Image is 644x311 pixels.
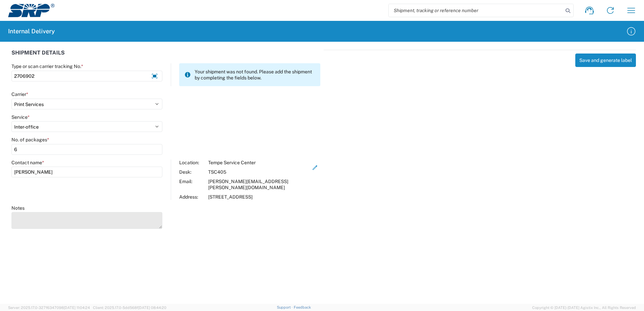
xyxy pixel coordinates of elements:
[195,69,315,81] span: Your shipment was not found. Please add the shipment by completing the fields below.
[208,160,310,166] div: Tempe Service Center
[208,194,310,200] div: [STREET_ADDRESS]
[575,54,636,67] button: Save and generate label
[208,178,310,191] div: [PERSON_NAME][EMAIL_ADDRESS][PERSON_NAME][DOMAIN_NAME]
[277,305,294,309] a: Support
[8,306,90,310] span: Server: 2025.17.0-327f6347098
[11,114,30,120] label: Service
[11,137,49,143] label: No. of packages
[179,160,205,166] div: Location:
[208,169,310,175] div: TSC405
[11,205,25,211] label: Notes
[11,91,28,97] label: Carrier
[64,306,90,310] span: [DATE] 11:04:24
[93,306,166,310] span: Client: 2025.17.0-5dd568f
[11,63,83,69] label: Type or scan carrier tracking No.
[179,169,205,175] div: Desk:
[8,4,55,17] img: srp
[389,4,563,17] input: Shipment, tracking or reference number
[294,305,311,309] a: Feedback
[532,305,636,311] span: Copyright © [DATE]-[DATE] Agistix Inc., All Rights Reserved
[179,194,205,200] div: Address:
[11,160,44,166] label: Contact name
[11,50,320,63] div: SHIPMENT DETAILS
[8,27,55,35] h2: Internal Delivery
[138,306,166,310] span: [DATE] 08:44:20
[179,178,205,191] div: Email:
